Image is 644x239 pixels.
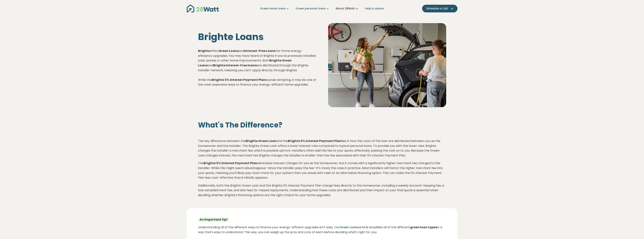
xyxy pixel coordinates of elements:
img: 28Watt [187,5,219,12]
h1: Brighte Loans [198,31,316,42]
strong: Brighte 0% Interest Payment Plan [204,161,257,165]
strong: Brighte Green Loan [246,139,276,143]
strong: Brighte Interest-Free loans [213,63,257,68]
strong: Brighte 0% Interest Payment Plan [288,139,341,143]
nav: Main navigation [187,4,457,13]
button: Schedule a Call [422,5,457,12]
strong: Green Loans [219,49,239,53]
p: offers and for home energy-efficiency upgrades. You may have heard of Brighte if you've previousl... [198,49,316,87]
strong: An important tip! [198,217,229,222]
strong: green loan types [410,225,437,229]
a: Green Loans [340,225,359,229]
a: Green home loans [260,7,290,11]
strong: Brighte [212,78,224,82]
a: About 28Watt [336,7,359,11]
p: The eliminates interest charges for you as the homeowner, but it comes with a significantly highe... [198,161,446,180]
strong: 0% Interest Payment Plan [225,78,266,82]
p: Additionally, both the Brighte Green Loan and the Brighte 0% Interest Payment Plan charge fees di... [198,183,446,198]
h2: What's The Difference? [198,121,446,129]
span: Schedule a Call [426,7,448,11]
strong: Brighte Green Loans [198,58,292,68]
a: Help & advice [365,7,384,11]
strong: Interest-Free Loans [244,49,276,53]
strong: Brighte [198,49,210,53]
p: The key difference between the and the lies in how the costs of the loan are distributed between ... [198,139,446,158]
a: Green personal loans [296,7,330,11]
